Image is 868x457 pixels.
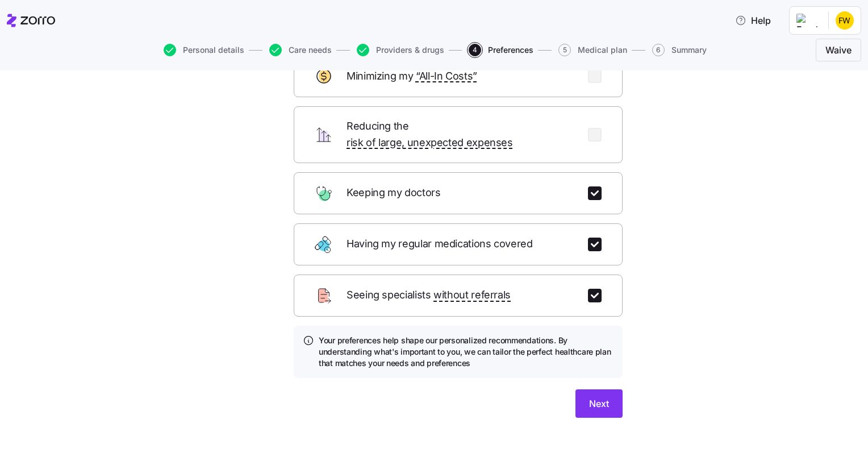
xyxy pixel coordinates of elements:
span: Medical plan [578,46,627,54]
span: Waive [825,43,852,57]
span: 5 [558,44,571,56]
span: without referrals [433,287,511,304]
span: Minimizing my [347,68,477,85]
span: Care needs [289,46,332,54]
button: Waive [816,39,861,61]
span: Summary [671,46,707,54]
h4: Your preferences help shape our personalized recommendations. By understanding what's important t... [319,335,614,369]
span: 4 [469,44,481,56]
span: Reducing the [347,118,574,151]
span: Having my regular medications covered [347,236,535,252]
button: Next [575,389,623,418]
span: Preferences [488,46,533,54]
button: Providers & drugs [357,44,444,56]
button: Personal details [164,44,244,56]
a: Personal details [161,44,244,56]
button: Help [726,9,780,32]
span: Next [589,397,609,410]
span: 6 [652,44,665,56]
a: Care needs [267,44,332,56]
span: risk of large, unexpected expenses [347,135,513,151]
button: Care needs [269,44,332,56]
span: Seeing specialists [347,287,511,304]
button: 6Summary [652,44,707,56]
button: 4Preferences [469,44,533,56]
span: Providers & drugs [376,46,444,54]
a: Providers & drugs [354,44,444,56]
img: dd66dac5b4cfa8562216155ee7273903 [836,11,854,30]
img: Employer logo [796,14,819,27]
span: “All-In Costs” [416,68,477,85]
a: 4Preferences [466,44,533,56]
button: 5Medical plan [558,44,627,56]
span: Help [735,14,771,27]
span: Personal details [183,46,244,54]
span: Keeping my doctors [347,185,443,201]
